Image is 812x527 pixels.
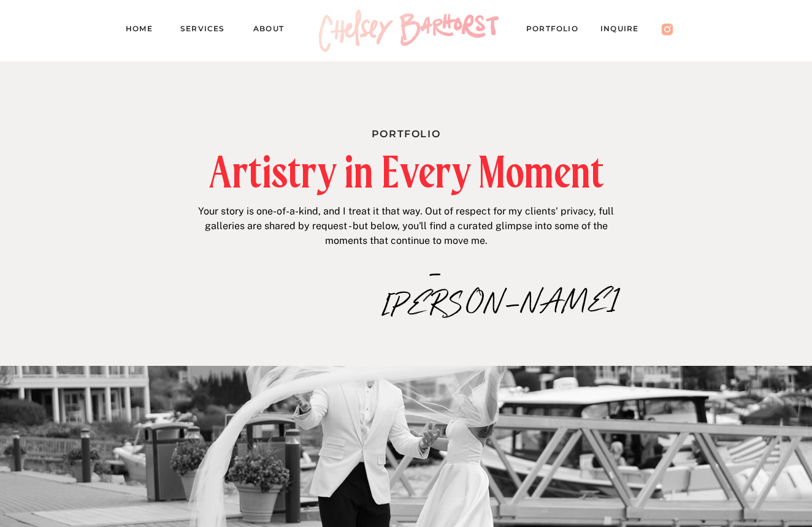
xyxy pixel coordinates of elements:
[382,259,489,285] p: –[PERSON_NAME]
[275,126,537,138] h1: Portfolio
[126,22,163,39] a: Home
[253,22,296,39] a: About
[144,151,669,193] h2: Artistry in Every Moment
[194,204,618,252] p: Your story is one-of-a-kind, and I treat it that way. Out of respect for my clients' privacy, ful...
[180,22,236,39] a: Services
[600,22,651,39] a: Inquire
[526,22,590,39] a: PORTFOLIO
